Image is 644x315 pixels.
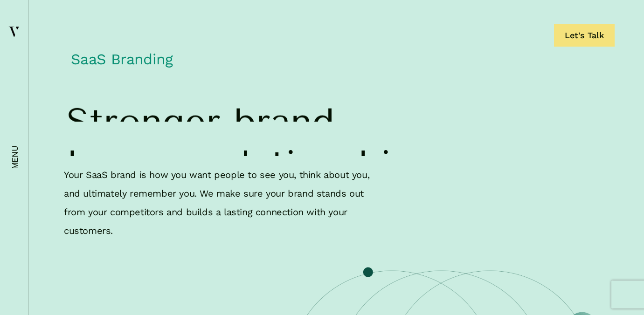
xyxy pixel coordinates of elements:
em: menu [10,146,20,170]
a: Let's Talk [554,24,615,47]
span: Longer [66,147,191,181]
span: relationships. [204,147,442,181]
h1: SaaS Branding [66,45,608,78]
p: Your SaaS brand is how you want people to see you, think about you, and ultimately remember you. ... [64,165,386,240]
